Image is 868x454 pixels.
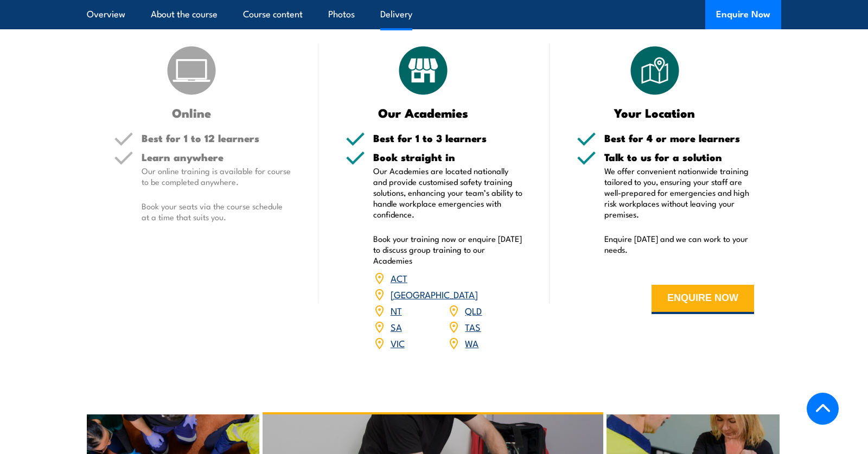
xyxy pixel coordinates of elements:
h3: Our Academies [346,106,501,119]
h3: Online [114,106,270,119]
p: Book your training now or enquire [DATE] to discuss group training to our Academies [373,233,523,266]
h5: Learn anywhere [142,152,291,162]
a: [GEOGRAPHIC_DATA] [391,287,478,300]
h5: Best for 1 to 3 learners [373,133,523,143]
p: Enquire [DATE] and we can work to your needs. [604,233,754,255]
a: WA [465,336,478,349]
p: Book your seats via the course schedule at a time that suits you. [142,201,291,222]
h5: Best for 4 or more learners [604,133,754,143]
p: We offer convenient nationwide training tailored to you, ensuring your staff are well-prepared fo... [604,165,754,220]
a: VIC [391,336,405,349]
a: TAS [465,320,481,333]
a: SA [391,320,402,333]
button: ENQUIRE NOW [652,285,754,314]
a: NT [391,304,402,317]
h3: Your Location [577,106,732,119]
p: Our online training is available for course to be completed anywhere. [142,165,291,187]
h5: Best for 1 to 12 learners [142,133,291,143]
h5: Book straight in [373,152,523,162]
h5: Talk to us for a solution [604,152,754,162]
p: Our Academies are located nationally and provide customised safety training solutions, enhancing ... [373,165,523,220]
a: ACT [391,271,407,284]
a: QLD [465,304,482,317]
